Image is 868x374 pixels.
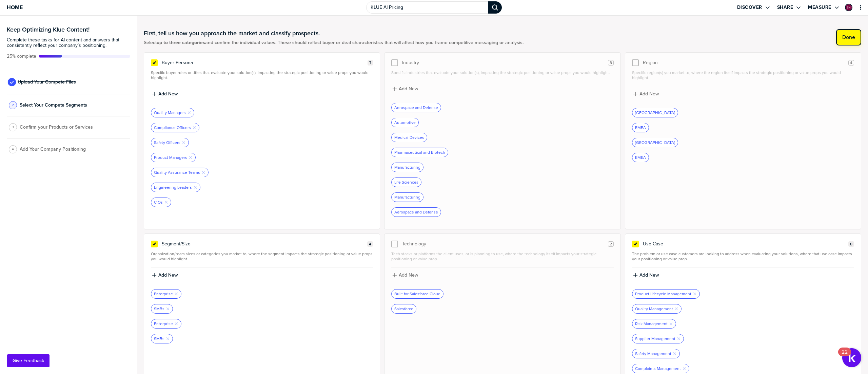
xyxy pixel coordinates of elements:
[808,4,831,11] label: Measure
[366,1,488,14] input: Search Klue
[20,147,86,152] span: Add Your Company Positioning
[674,307,678,311] button: Remove Tag
[610,60,612,66] span: 8
[7,354,50,367] button: Give Feedback
[174,292,178,296] button: Remove Tag
[158,272,178,278] label: Add New
[7,4,23,10] span: Home
[402,60,419,66] span: Industry
[842,352,848,361] div: 22
[844,3,853,12] a: Edit Profile
[632,70,854,80] span: Specific region(s) you market to, where the region itself impacts the strategic positioning or va...
[846,4,852,11] img: 1c5542d0beac049ae429ca8a364dc664-sml.png
[391,70,613,75] span: Specific industries that evaluate your solution(s), impacting the strategic positioning or value ...
[162,60,193,66] span: Buyer Persona
[682,367,686,371] button: Remove Tag
[151,70,373,80] span: Specific buyer roles or titles that evaluate your solution(s), impacting the strategic positionin...
[12,102,14,108] span: 2
[669,322,673,326] button: Remove Tag
[192,126,196,130] button: Remove Tag
[643,241,663,247] span: Use Case
[639,272,659,278] label: Add New
[20,102,87,108] span: Select Your Compete Segments
[12,125,14,130] span: 3
[399,272,418,278] label: Add New
[158,91,178,97] label: Add New
[20,125,93,130] span: Confirm your Products or Services
[7,37,130,48] span: Complete these tasks for AI content and answers that consistently reflect your company’s position...
[488,1,502,14] div: Search Klue
[842,34,855,41] label: Done
[845,4,852,11] div: Sameer Nandan
[18,79,76,85] span: Upload Your Compete Files
[7,54,36,59] span: Active
[777,4,793,11] label: Share
[12,147,14,152] span: 4
[391,251,613,262] span: Tech stacks or platforms the client uses, or is planning to use, where the technology itself impa...
[632,251,854,262] span: The problem or use case customers are looking to address when evaluating your solutions, where th...
[144,29,524,37] h1: First, tell us how you approach the market and classify prospects.
[174,322,178,326] button: Remove Tag
[399,86,418,92] label: Add New
[189,155,193,160] button: Remove Tag
[187,111,191,115] button: Remove Tag
[842,348,861,367] button: Open Resource Center, 22 new notifications
[369,60,371,66] span: 7
[182,141,186,145] button: Remove Tag
[402,241,426,247] span: Technology
[164,200,168,204] button: Remove Tag
[737,4,762,11] label: Discover
[162,241,191,247] span: Segment/Size
[693,292,697,296] button: Remove Tag
[166,337,170,341] button: Remove Tag
[166,307,170,311] button: Remove Tag
[157,39,205,46] strong: up to three categories
[144,40,524,45] span: Select and confirm the individual values. These should reflect buyer or deal characteristics that...
[610,242,612,247] span: 2
[850,60,852,66] span: 4
[151,251,373,262] span: Organization/team sizes or categories you market to, where the segment impacts the strategic posi...
[201,170,205,174] button: Remove Tag
[7,26,130,33] h3: Keep Optimizing Klue Content!
[850,242,852,247] span: 8
[639,91,659,97] label: Add New
[643,60,658,66] span: Region
[369,242,371,247] span: 4
[673,352,677,356] button: Remove Tag
[677,337,681,341] button: Remove Tag
[193,185,197,189] button: Remove Tag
